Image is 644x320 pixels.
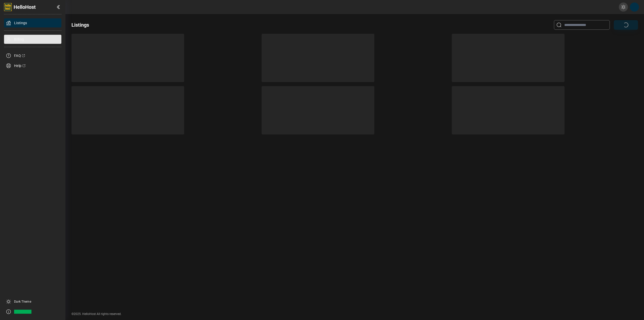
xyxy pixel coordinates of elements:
[14,20,27,25] span: Listings
[14,308,31,315] span: v0.7.1-11
[14,37,24,42] span: Billing
[4,3,36,11] a: HelloHost
[4,51,61,60] a: FAQ
[65,312,644,320] div: ©2025. HelloHost All rights reserved.
[14,53,21,58] span: FAQ
[14,300,31,304] a: Dark Theme
[71,21,89,28] h2: Listings
[14,4,36,11] span: HelloHost
[4,3,12,11] img: logo-full.png
[14,63,21,68] span: Help
[4,61,61,70] a: Help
